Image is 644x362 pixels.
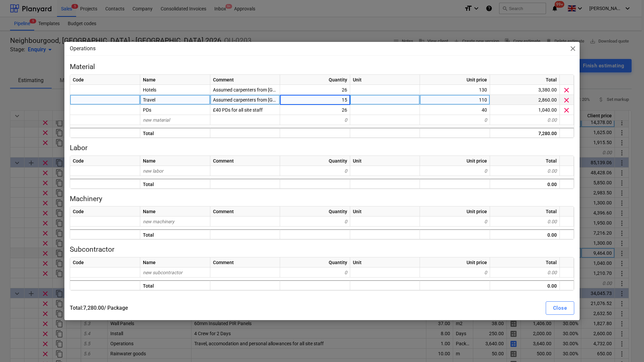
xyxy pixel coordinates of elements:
span: Delete material [562,86,571,94]
div: Total [140,128,210,138]
p: Operations [70,45,96,53]
p: Machinery [70,194,574,204]
div: Quantity [280,257,350,267]
div: Total [490,257,560,267]
div: 0.00 [490,217,560,227]
div: Comment [210,206,280,217]
div: 26 [280,105,350,115]
div: Close [553,304,567,312]
div: 2,860.00 [490,95,560,105]
div: 0 [420,166,490,176]
div: Unit price [420,156,490,166]
div: 0 [280,166,350,176]
div: Code [70,156,140,166]
div: 0 [280,115,350,125]
div: Quantity [280,156,350,166]
div: Code [70,206,140,217]
span: Travel [143,97,155,103]
span: Delete material [562,96,571,104]
span: Assumed carpenters from scotland [213,97,313,103]
div: Unit [350,156,420,166]
div: Unit price [420,257,490,267]
span: Delete material [562,106,571,114]
div: 0 [280,217,350,227]
div: 0.00 [490,115,560,125]
div: Total [490,156,560,166]
div: 3,380.00 [490,85,560,95]
div: Total [140,179,210,189]
span: close [569,45,577,53]
span: PDs [143,107,151,113]
div: Code [70,75,140,85]
div: Unit price [420,75,490,85]
p: Material [70,62,574,72]
div: 0.00 [490,179,560,189]
div: Quantity [280,206,350,217]
div: Comment [210,75,280,85]
div: 0 [280,267,350,278]
div: Total [490,206,560,217]
div: Code [70,257,140,267]
div: Name [140,257,210,267]
div: 1,040.00 [490,105,560,115]
div: 26 [280,85,350,95]
div: Unit [350,257,420,267]
span: new subcontractor [143,270,182,275]
iframe: Chat Widget [610,330,644,362]
div: Quantity [280,75,350,85]
div: Name [140,75,210,85]
div: 0 [420,217,490,227]
div: Total [490,75,560,85]
div: 40 [420,105,490,115]
span: new machinery [143,219,174,224]
span: Hotels [143,87,156,93]
span: Assumed carpenters from scotland [213,87,313,93]
p: Total : 7,280.00 / Package [70,304,334,312]
div: Total [140,280,210,290]
div: 0.00 [490,229,560,239]
div: 110 [420,95,490,105]
div: Unit [350,75,420,85]
div: Total [140,229,210,239]
div: 0 [420,267,490,278]
div: Name [140,156,210,166]
button: Close [546,301,574,315]
span: new labor [143,168,163,174]
div: 0.00 [490,267,560,278]
div: Unit price [420,206,490,217]
p: Subcontractor [70,245,574,254]
div: 0.00 [490,280,560,290]
div: Name [140,206,210,217]
span: new material [143,117,170,123]
div: 0.00 [490,166,560,176]
p: Labor [70,143,574,153]
span: £40 PDs for all site staff [213,107,263,113]
div: Comment [210,257,280,267]
div: 0 [420,115,490,125]
div: Comment [210,156,280,166]
div: 7,280.00 [490,128,560,138]
div: Unit [350,206,420,217]
div: 130 [420,85,490,95]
